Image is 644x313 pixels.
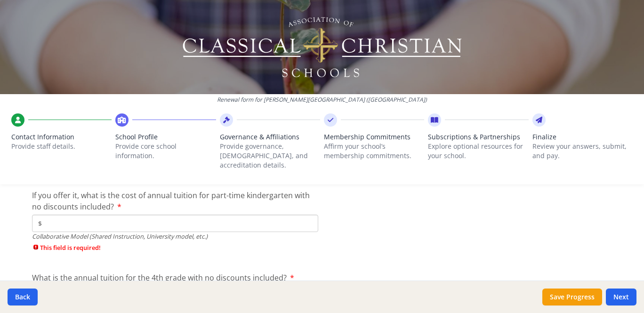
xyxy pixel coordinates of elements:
[115,132,216,142] span: School Profile
[181,14,463,80] img: Logo
[11,132,112,142] span: Contact Information
[8,289,38,305] button: Back
[606,289,636,305] button: Next
[324,142,424,161] p: Affirm your school’s membership commitments.
[324,132,424,142] span: Membership Commitments
[532,132,633,142] span: Finalize
[32,273,287,283] span: What is the annual tuition for the 4th grade with no discounts included?
[532,142,633,161] p: Review your answers, submit, and pay.
[220,132,320,142] span: Governance & Affiliations
[115,142,216,161] p: Provide core school information.
[220,142,320,170] p: Provide governance, [DEMOGRAPHIC_DATA], and accreditation details.
[32,243,318,252] span: This field is required!
[32,232,318,241] div: Collaborative Model (Shared Instruction, University model, etc.)
[542,289,602,305] button: Save Progress
[428,132,528,142] span: Subscriptions & Partnerships
[428,142,528,161] p: Explore optional resources for your school.
[11,142,112,151] p: Provide staff details.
